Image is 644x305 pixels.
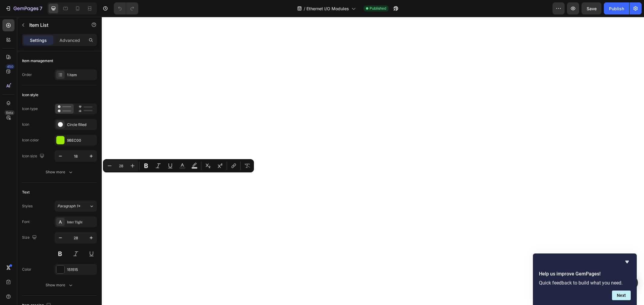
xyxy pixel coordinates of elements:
[304,5,305,12] span: /
[587,6,597,11] span: Save
[22,234,38,242] div: Size
[22,267,31,272] div: Color
[22,167,97,178] button: Show more
[29,21,81,29] p: Item List
[67,138,95,143] div: 9BEC00
[102,17,644,305] iframe: Design area
[539,270,631,278] h2: Help us improve GemPages!
[22,219,30,225] div: Font
[582,2,601,14] button: Save
[22,92,38,98] div: Icon style
[67,267,95,272] div: 151515
[55,201,97,212] button: Paragraph 1*
[22,122,29,127] div: Icon
[30,37,47,43] p: Settings
[623,258,631,266] button: Hide survey
[370,6,386,11] span: Published
[22,72,32,77] div: Order
[46,169,74,175] div: Show more
[103,159,254,172] div: Editor contextual toolbar
[22,152,46,160] div: Icon size
[46,282,74,288] div: Show more
[59,37,80,43] p: Advanced
[67,219,95,225] div: Inter Tight
[604,2,629,14] button: Publish
[22,190,30,195] div: Text
[22,106,38,112] div: Icon type
[114,2,138,14] div: Undo/Redo
[40,5,42,12] p: 7
[22,280,97,291] button: Show more
[612,291,631,300] button: Next question
[22,137,39,143] div: Icon color
[5,110,14,115] div: Beta
[539,280,631,286] p: Quick feedback to build what you need.
[67,122,95,127] div: Circle filled
[2,2,45,14] button: 7
[539,258,631,300] div: Help us improve GemPages!
[22,203,33,209] div: Styles
[22,58,53,64] div: Item management
[6,64,14,69] div: 450
[67,72,95,78] div: 1 item
[306,5,349,12] span: Ethernet I/O Modules
[57,203,80,209] span: Paragraph 1*
[609,5,624,12] div: Publish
